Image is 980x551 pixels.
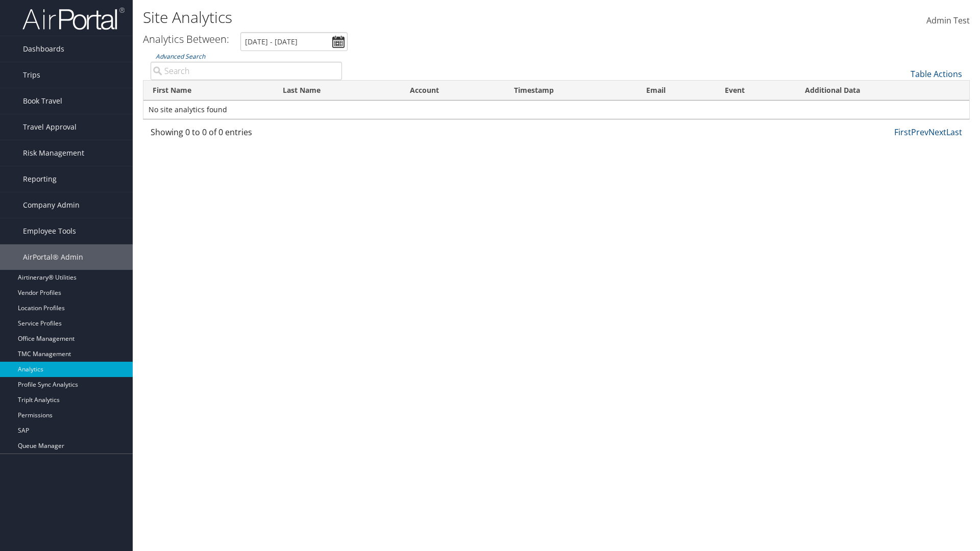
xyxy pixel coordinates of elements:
th: Additional Data [796,81,969,101]
a: Last [946,127,962,138]
span: Risk Management [23,140,84,166]
th: Account: activate to sort column ascending [401,81,505,101]
span: Reporting [23,166,57,192]
span: Dashboards [23,36,64,62]
a: Advanced Search [156,52,205,61]
span: Travel Approval [23,114,77,140]
input: [DATE] - [DATE] [240,32,348,51]
a: Admin Test [926,5,970,37]
div: Showing 0 to 0 of 0 entries [151,126,342,143]
span: Employee Tools [23,218,76,244]
th: Last Name: activate to sort column ascending [274,81,401,101]
th: Timestamp: activate to sort column ascending [505,81,637,101]
a: Table Actions [911,68,962,80]
span: Admin Test [926,15,970,26]
a: First [894,127,911,138]
span: Company Admin [23,192,80,218]
span: Trips [23,62,40,88]
td: No site analytics found [143,101,969,119]
th: Email [637,81,716,101]
a: Next [928,127,946,138]
th: First Name: activate to sort column ascending [143,81,274,101]
h3: Analytics Between: [143,32,229,46]
th: Event [716,81,796,101]
span: Book Travel [23,88,62,114]
span: AirPortal® Admin [23,244,83,270]
img: airportal-logo.png [22,7,125,31]
h1: Site Analytics [143,7,694,28]
input: Advanced Search [151,62,342,80]
a: Prev [911,127,928,138]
